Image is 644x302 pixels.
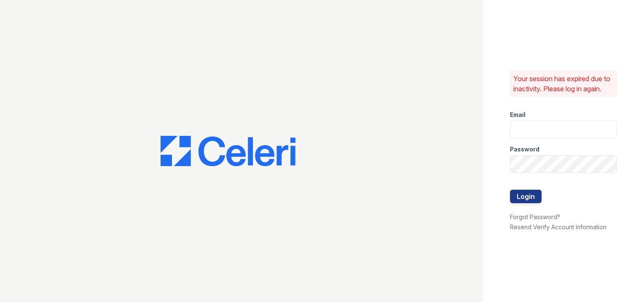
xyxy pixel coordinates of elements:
[510,223,606,230] a: Resend Verify Account Information
[510,111,526,119] label: Email
[510,190,542,203] button: Login
[161,136,295,166] img: CE_Logo_Blue-a8612792a0a2168367f1c8372b55b34899dd931a85d93a1a3d3e32e68fde9ad4.png
[510,145,539,154] label: Password
[510,213,560,220] a: Forgot Password?
[513,74,614,94] p: Your session has expired due to inactivity. Please log in again.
